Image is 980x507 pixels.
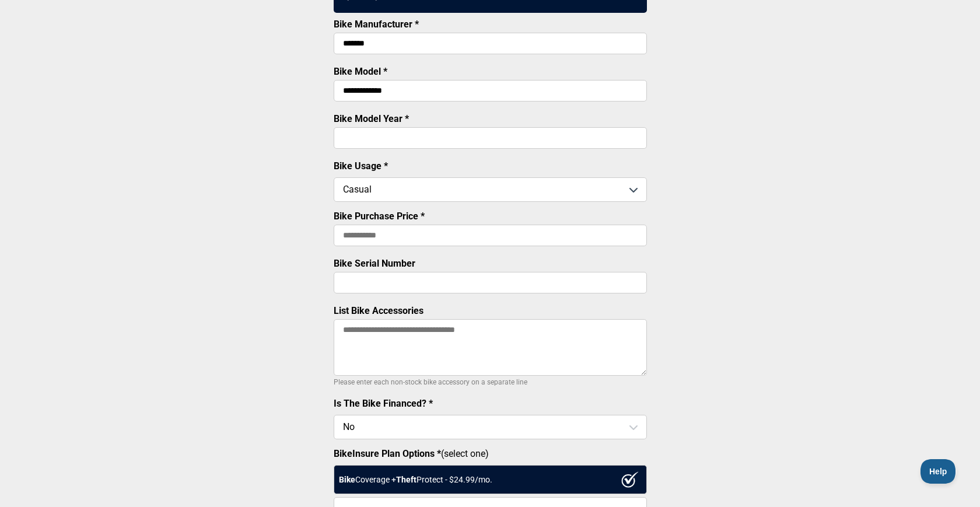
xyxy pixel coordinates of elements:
[334,258,415,269] label: Bike Serial Number
[334,211,425,222] label: Bike Purchase Price *
[334,465,647,494] div: Coverage + Protect - $ 24.99 /mo.
[334,160,388,172] label: Bike Usage *
[334,375,647,389] p: Please enter each non-stock bike accessory on a separate line
[334,305,423,316] label: List Bike Accessories
[334,448,647,459] label: (select one)
[334,398,433,409] label: Is The Bike Financed? *
[396,475,416,484] strong: Theft
[334,19,419,30] label: Bike Manufacturer *
[921,459,957,484] iframe: Toggle Customer Support
[621,471,639,488] img: ux1sgP1Haf775SAghJI38DyDlYP+32lKFAAAAAElFTkSuQmCC
[339,475,355,484] strong: Bike
[334,448,441,459] strong: BikeInsure Plan Options *
[334,66,387,77] label: Bike Model *
[334,113,409,124] label: Bike Model Year *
